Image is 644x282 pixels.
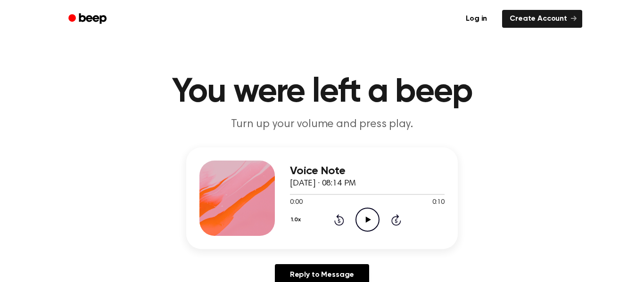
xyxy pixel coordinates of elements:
p: Turn up your volume and press play. [141,117,503,132]
span: [DATE] · 08:14 PM [290,179,356,188]
h3: Voice Note [290,165,445,177]
a: Log in [456,8,496,30]
a: Create Account [502,10,582,28]
button: 1.0x [290,212,304,228]
span: 0:10 [432,198,445,208]
a: Beep [62,10,115,28]
h1: You were left a beep [81,75,563,109]
span: 0:00 [290,198,302,208]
